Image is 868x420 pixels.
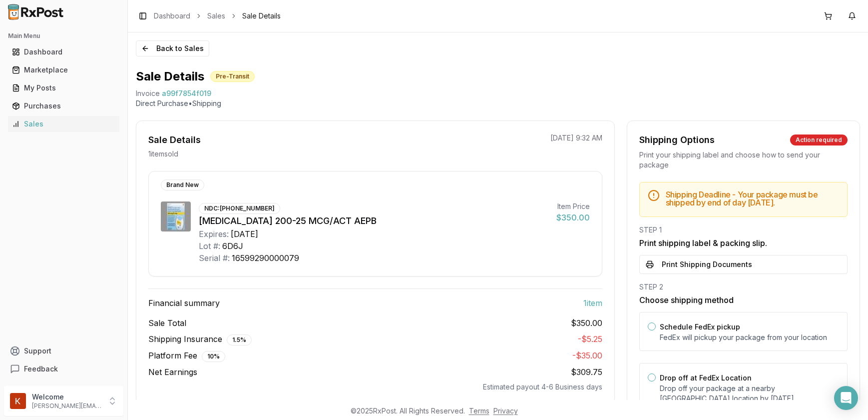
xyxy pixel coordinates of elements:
div: Pre-Transit [210,71,255,82]
span: $350.00 [571,317,602,329]
div: 16599290000079 [232,252,299,264]
p: [PERSON_NAME][EMAIL_ADDRESS][DOMAIN_NAME] [32,402,101,410]
p: Welcome [32,392,101,402]
button: Dashboard [4,44,123,60]
span: - $5.25 [578,334,602,344]
a: Marketplace [8,61,119,79]
p: Drop off your package at a nearby [GEOGRAPHIC_DATA] location by [DATE] . [660,383,839,403]
a: Terms [469,406,489,415]
p: [DATE] 9:32 AM [550,133,602,143]
div: Lot #: [199,240,220,252]
h5: Shipping Deadline - Your package must be shipped by end of day [DATE] . [666,190,839,206]
a: Purchases [8,97,119,115]
p: Direct Purchase • Shipping [136,98,860,108]
button: Sales [4,116,123,132]
div: Brand New [161,179,204,190]
p: 1 item sold [148,149,178,159]
span: Platform Fee [148,349,225,362]
div: Open Intercom Messenger [834,386,858,410]
button: Marketplace [4,62,123,78]
a: Sales [207,11,225,21]
span: Feedback [24,364,58,374]
div: My Posts [12,83,115,93]
div: $350.00 [556,211,590,223]
span: Net Earnings [148,366,197,378]
button: Back to Sales [136,40,209,56]
div: Estimated payout 4-6 Business days [148,382,602,392]
label: Drop off at FedEx Location [660,373,752,382]
div: Item Price [556,201,590,211]
span: a99f7854f019 [162,88,211,98]
span: Sale Details [242,11,281,21]
span: $309.75 [571,367,602,377]
div: [DATE] [231,228,258,240]
button: Support [4,342,123,360]
div: 10 % [202,351,225,362]
div: STEP 2 [639,282,848,292]
div: Sale Details [148,133,201,147]
div: Invoice [136,88,160,98]
h2: Main Menu [8,32,119,40]
button: Print Shipping Documents [639,255,848,274]
button: My Posts [4,80,123,96]
a: Dashboard [154,11,190,21]
div: Expires: [199,228,229,240]
span: Financial summary [148,297,220,309]
h3: Choose shipping method [639,294,848,306]
label: Schedule FedEx pickup [660,322,740,331]
a: My Posts [8,79,119,97]
span: 1 item [583,297,602,309]
img: User avatar [10,393,26,409]
img: Breo Ellipta 200-25 MCG/ACT AEPB [161,201,191,231]
h1: Sale Details [136,68,204,84]
nav: breadcrumb [154,11,281,21]
div: Print your shipping label and choose how to send your package [639,150,848,170]
div: Action required [790,134,848,145]
div: Serial #: [199,252,230,264]
button: Purchases [4,98,123,114]
div: Sales [12,119,115,129]
div: 1.5 % [227,334,252,345]
div: Purchases [12,101,115,111]
a: Dashboard [8,43,119,61]
span: Shipping Insurance [148,333,252,345]
div: STEP 1 [639,225,848,235]
div: 6D6J [222,240,243,252]
button: Feedback [4,360,123,378]
a: Sales [8,115,119,133]
span: - $35.00 [572,350,602,360]
img: RxPost Logo [4,4,68,20]
p: FedEx will pickup your package from your location [660,332,839,342]
div: Marketplace [12,65,115,75]
div: [MEDICAL_DATA] 200-25 MCG/ACT AEPB [199,214,548,228]
div: Shipping Options [639,133,715,147]
a: Privacy [493,406,518,415]
div: Dashboard [12,47,115,57]
h3: Print shipping label & packing slip. [639,237,848,249]
div: NDC: [PHONE_NUMBER] [199,203,280,214]
span: Sale Total [148,317,186,329]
